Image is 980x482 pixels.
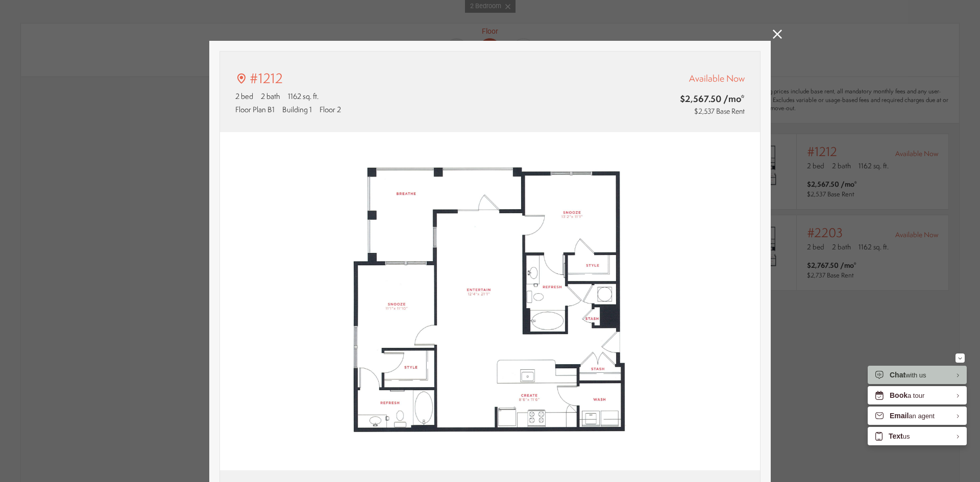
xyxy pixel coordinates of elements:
[694,106,745,116] span: $2,537 Base Rent
[689,72,745,85] span: Available Now
[282,104,312,115] span: Building 1
[261,91,280,102] span: 2 bath
[320,104,341,115] span: Floor 2
[235,91,253,102] span: 2 bed
[220,132,760,471] img: #1212 - 2 bedroom floor plan layout with 2 bathrooms and 1162 square feet
[622,92,745,105] span: $2,567.50 /mo*
[288,91,318,102] span: 1162 sq. ft.
[235,104,275,115] span: Floor Plan B1
[250,69,283,88] p: #1212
